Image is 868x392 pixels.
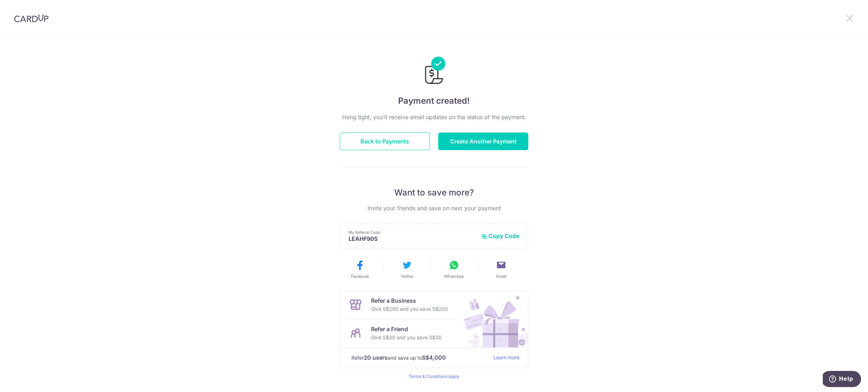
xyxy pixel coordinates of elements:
a: Learn more [493,353,519,362]
p: My Referral Code [349,230,476,235]
button: Twitter [386,259,428,279]
img: CardUp [14,14,49,23]
span: Facebook [351,274,369,279]
h4: Payment created! [340,95,528,107]
button: Create Another Payment [438,133,528,150]
iframe: Opens a widget where you can find more information [823,371,861,388]
p: Refer a Business [371,296,448,305]
p: Hang tight, you’ll receive email updates on the status of the payment. [340,113,528,121]
p: Refer a Friend [371,325,442,333]
strong: S$4,000 [422,353,446,362]
strong: 20 users [364,353,388,362]
span: Twitter [401,274,413,279]
p: Refer and save up to [351,353,488,362]
p: Give S$30 and you save S$30 [371,333,442,342]
button: Facebook [339,259,381,279]
button: WhatsApp [433,259,475,279]
span: WhatsApp [444,274,464,279]
button: Back to Payments [340,133,430,150]
img: Refer [457,291,528,347]
button: Email [480,259,522,279]
p: Invite your friends and save on next your payment [340,204,528,212]
p: LEAHF905 [349,235,476,242]
a: Terms & Conditions apply [409,374,459,379]
p: Give S$200 and you save S$200 [371,305,448,313]
img: Payments [423,57,445,86]
p: Want to save more? [340,187,528,198]
span: Email [496,274,506,279]
button: Copy Code [481,232,519,239]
